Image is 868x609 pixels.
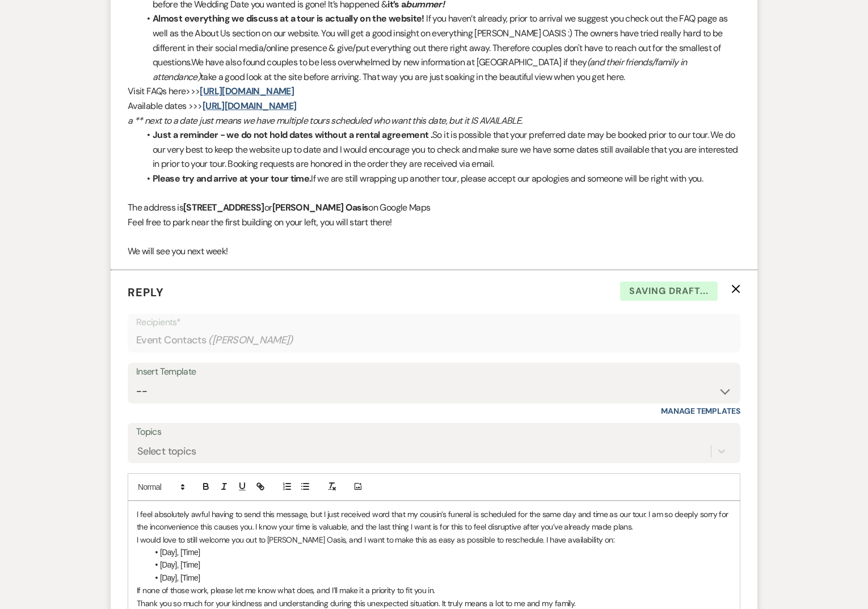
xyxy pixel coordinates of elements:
[200,85,293,97] a: [URL][DOMAIN_NAME]
[136,364,732,380] div: Insert Template
[137,534,731,546] p: I would love to still welcome you out to [PERSON_NAME] Oasis, and I want to make this as easy as ...
[136,424,732,440] label: Topics
[191,56,587,68] span: We have also found couples to be less overwhelmed by new information at [GEOGRAPHIC_DATA] if they
[136,329,732,351] div: Event Contacts
[272,201,369,213] strong: [PERSON_NAME] Oasis
[208,333,293,348] span: ( [PERSON_NAME] )
[148,558,731,571] li: [Day], [Time]
[137,508,731,534] p: I feel absolutely awful having to send this message, but I just received word that my cousin’s fu...
[661,406,740,416] a: Manage Templates
[139,11,740,84] li: If you haven’t already, prior to arrival we suggest you check out the FAQ page as well as the Abo...
[153,173,311,184] strong: Please try and arrive at your tour time.
[200,71,625,83] span: take a good look at the site before arriving. That way you are just soaking in the beautiful view...
[153,129,738,170] span: So it is possible that your preferred date may be booked prior to our tour. We do our very best t...
[620,282,718,301] span: Saving draft...
[148,546,731,558] li: [Day], [Time]
[128,200,740,215] p: The address is or on Google Maps
[153,56,687,83] em: (and their friends/family in attendance)
[153,129,432,141] strong: Just a reminder - we do not hold dates without a rental agreement .
[128,215,740,230] p: Feel free to park near the first building on your left, you will start there!
[128,99,740,114] p: Available dates >>>
[137,584,731,597] p: If none of those work, please let me know what does, and I’ll make it a priority to fit you in.
[136,315,732,330] p: Recipients*
[183,201,264,213] strong: [STREET_ADDRESS]
[128,285,164,300] span: Reply
[153,12,424,24] strong: Almost everything we discuss at a tour is actually on the website!
[128,85,200,97] span: Visit FAQs here>>>
[148,572,731,584] li: [Day], [Time]
[311,173,703,184] span: If we are still wrapping up another tour, please accept our apologies and someone will be right w...
[137,443,196,459] div: Select topics
[203,100,296,112] a: [URL][DOMAIN_NAME]
[128,244,740,259] p: We will see you next week!
[128,115,522,127] em: a ** next to a date just means we have multiple tours scheduled who want this date, but it IS AVA...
